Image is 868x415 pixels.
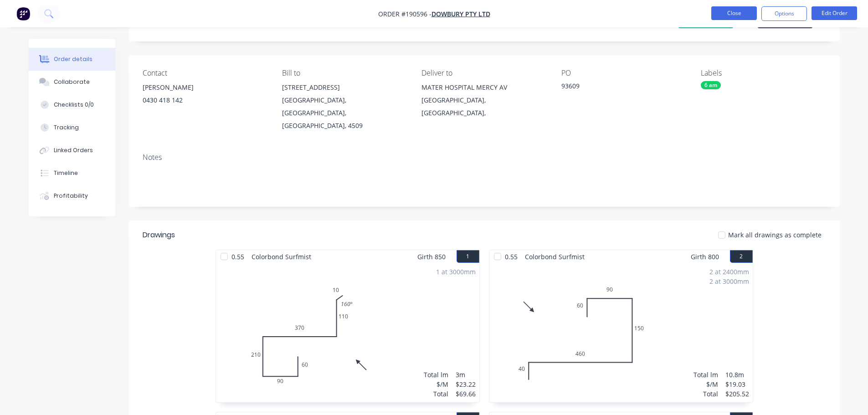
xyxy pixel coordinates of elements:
[424,379,448,389] div: $/M
[54,169,78,177] div: Timeline
[456,370,476,379] div: 3m
[709,267,749,277] div: 2 at 2400mm
[143,94,267,107] div: 0430 418 142
[248,250,315,263] span: Colorbond Surfmist
[693,379,718,389] div: $/M
[730,250,753,263] button: 2
[693,389,718,399] div: Total
[424,389,448,399] div: Total
[378,10,431,18] span: Order #190596 -
[457,250,479,263] button: 1
[501,250,521,263] span: 0.55
[812,6,857,20] button: Edit Order
[561,69,686,77] div: PO
[29,48,115,71] button: Order details
[489,263,753,402] div: 04046015090602 at 2400mm2 at 3000mmTotal lm$/MTotal10.8m$19.03$205.52
[29,162,115,184] button: Timeline
[725,379,749,389] div: $19.03
[424,370,448,379] div: Total lm
[29,184,115,207] button: Profitability
[29,93,115,116] button: Checklists 0/0
[431,10,490,18] a: Dowbury Pty Ltd
[691,250,719,263] span: Girth 800
[456,389,476,399] div: $69.66
[693,370,718,379] div: Total lm
[282,94,407,132] div: [GEOGRAPHIC_DATA], [GEOGRAPHIC_DATA], [GEOGRAPHIC_DATA], 4509
[54,101,94,109] div: Checklists 0/0
[725,370,749,379] div: 10.8m
[421,81,546,94] div: MATER HOSPITAL MERCY AV
[143,81,267,94] div: [PERSON_NAME]
[282,69,407,77] div: Bill to
[54,123,79,132] div: Tracking
[143,81,267,110] div: [PERSON_NAME]0430 418 142
[29,139,115,162] button: Linked Orders
[421,69,546,77] div: Deliver to
[143,69,267,77] div: Contact
[16,7,30,20] img: Factory
[421,94,546,119] div: [GEOGRAPHIC_DATA], [GEOGRAPHIC_DATA],
[54,146,93,154] div: Linked Orders
[29,71,115,93] button: Collaborate
[54,78,90,86] div: Collaborate
[282,81,407,132] div: [STREET_ADDRESS][GEOGRAPHIC_DATA], [GEOGRAPHIC_DATA], [GEOGRAPHIC_DATA], 4509
[228,250,248,263] span: 0.55
[421,81,546,119] div: MATER HOSPITAL MERCY AV[GEOGRAPHIC_DATA], [GEOGRAPHIC_DATA],
[417,250,446,263] span: Girth 850
[456,379,476,389] div: $23.22
[725,389,749,399] div: $205.52
[143,230,175,241] div: Drawings
[54,192,88,200] div: Profitability
[29,116,115,139] button: Tracking
[436,267,476,277] div: 1 at 3000mm
[709,277,749,286] div: 2 at 3000mm
[282,81,407,94] div: [STREET_ADDRESS]
[143,153,826,162] div: Notes
[701,69,826,77] div: Labels
[561,81,675,94] div: 93609
[216,263,479,402] div: 0609021037011010160º1 at 3000mmTotal lm$/MTotal3m$23.22$69.66
[521,250,588,263] span: Colorbond Surfmist
[761,6,807,21] button: Options
[728,230,822,240] span: Mark all drawings as complete
[711,6,757,20] button: Close
[54,55,92,63] div: Order details
[701,81,721,89] div: 6 am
